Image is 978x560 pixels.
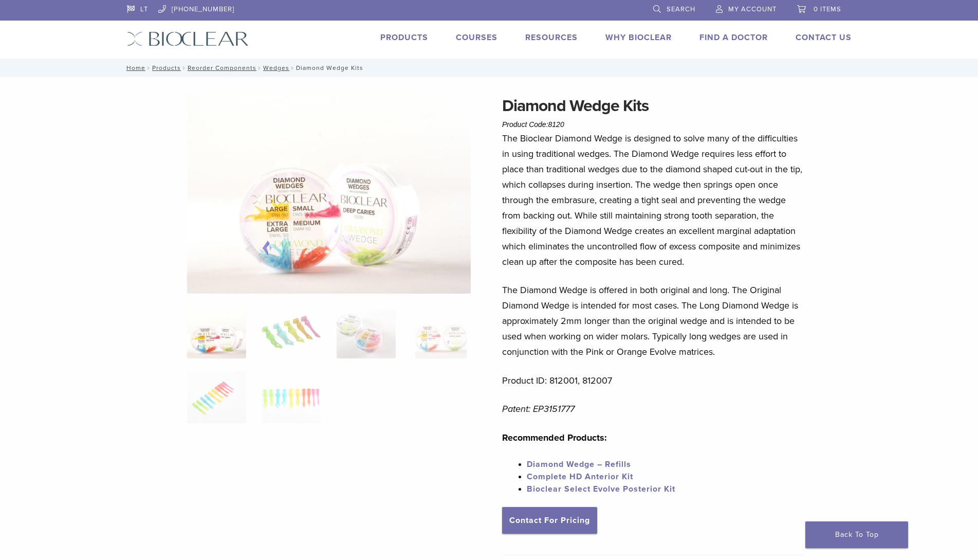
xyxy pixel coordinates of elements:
a: Complete HD Anterior Kit [527,472,633,482]
em: Patent: EP3151777 [502,403,575,414]
a: Reorder Components [188,64,256,71]
img: Diamond Wedge Kits - Image 6 [262,372,321,423]
img: Diamond Wedge Kits - Image 2 [262,307,321,358]
span: / [256,65,263,70]
img: Diamond Wedge Kits - Image 4 [415,307,467,358]
h1: Diamond Wedge Kits [502,94,804,118]
nav: Diamond Wedge Kits [119,59,859,77]
a: Contact For Pricing [502,507,597,534]
a: Diamond Wedge – Refills [527,459,631,469]
span: / [289,65,296,70]
p: Product ID: 812001, 812007 [502,373,804,388]
img: Diamond-Wedges-Assorted-3-Copy-e1548779949314-324x324.jpg [187,307,246,358]
span: Product Code: [502,120,564,129]
img: Bioclear [127,31,249,46]
a: Products [380,32,428,43]
img: Diamond Wedge Kits - Image 3 [337,307,396,358]
img: Diamond Wedge Kits - Image 5 [187,372,246,423]
a: Home [123,64,145,71]
a: Find A Doctor [699,32,768,43]
a: Courses [456,32,497,43]
span: / [145,65,152,70]
span: 8120 [548,120,564,129]
a: Bioclear Select Evolve Posterior Kit [527,484,675,494]
a: Back To Top [805,521,908,548]
p: The Diamond Wedge is offered in both original and long. The Original Diamond Wedge is intended fo... [502,282,804,359]
a: Why Bioclear [605,32,672,43]
span: 0 items [814,5,841,13]
span: / [181,65,188,70]
a: Contact Us [796,32,852,43]
a: Products [152,64,181,71]
img: Diamond Wedges-Assorted-3 - Copy [187,94,471,294]
span: My Account [728,5,777,13]
strong: Recommended Products: [502,432,607,443]
p: The Bioclear Diamond Wedge is designed to solve many of the difficulties in using traditional wed... [502,131,804,269]
a: Wedges [263,64,289,71]
span: Search [667,5,695,13]
a: Resources [525,32,578,43]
